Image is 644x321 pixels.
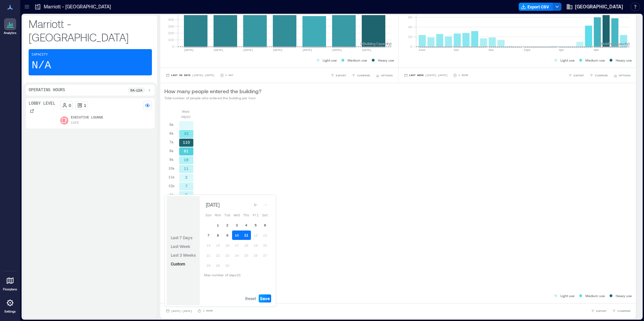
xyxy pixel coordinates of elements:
[168,31,174,35] tspan: 200
[4,31,17,35] p: Analytics
[71,115,103,120] p: Executive Lounge
[204,201,221,209] div: [DATE]
[168,183,174,188] p: 12p
[402,72,449,79] button: Last Week |[DATE]-[DATE]
[168,17,174,22] tspan: 400
[410,44,412,48] tspan: 0
[3,287,17,291] p: Floorplans
[524,48,530,51] text: 12pm
[204,230,213,240] button: 7
[241,210,251,220] th: Thursday
[205,214,212,217] span: Sun
[172,44,174,48] tspan: 0
[232,241,241,250] button: 17
[241,251,251,260] button: 25
[454,48,459,51] text: 4am
[168,174,174,180] p: 11a
[169,242,192,250] button: Last Week
[169,122,173,127] p: 5a
[184,149,189,153] text: 61
[184,157,189,162] text: 16
[204,210,213,220] th: Sunday
[168,24,174,28] tspan: 300
[585,293,605,298] p: Medium use
[169,192,173,197] p: 1p
[260,200,270,210] button: Go to next month
[234,214,240,217] span: Wed
[185,175,188,179] text: 2
[223,230,232,240] button: 9
[408,25,412,29] tspan: 40
[183,140,190,144] text: 110
[215,214,221,217] span: Mon
[589,308,608,314] button: EXPORT
[168,166,174,171] p: 10a
[29,17,152,44] p: Marriott - [GEOGRAPHIC_DATA]
[612,72,632,79] button: OPTIONS
[169,234,194,242] button: Last 7 Days
[244,294,257,302] button: Reset
[596,309,607,313] span: EXPORT
[130,87,142,93] p: 5a - 12a
[232,220,241,230] button: 3
[69,103,71,108] p: 0
[4,310,16,314] p: Settings
[350,72,372,79] button: COMPARE
[408,35,412,39] tspan: 20
[329,72,348,79] button: EXPORT
[559,48,564,51] text: 4pm
[232,251,241,260] button: 24
[458,73,468,77] p: 1 Hour
[169,260,187,268] button: Custom
[225,73,233,77] p: 1 Day
[2,295,18,316] a: Settings
[616,293,632,298] p: Heavy use
[260,210,270,220] th: Saturday
[223,261,232,270] button: 30
[213,241,223,250] button: 15
[184,48,194,51] text: [DATE]
[223,210,232,220] th: Tuesday
[619,73,631,77] span: OPTIONS
[243,214,249,217] span: Thu
[560,293,575,298] p: Light use
[169,131,173,136] p: 6a
[185,184,188,188] text: 7
[171,261,185,266] span: Custom
[203,309,213,313] p: 1 Hour
[84,103,86,108] p: 1
[164,72,216,79] button: Last 90 Days |[DATE]-[DATE]
[223,220,232,230] button: 2
[336,73,346,77] span: EXPORT
[243,48,253,51] text: [DATE]
[213,210,223,220] th: Monday
[241,241,251,250] button: 18
[260,220,270,230] button: 6
[204,261,213,270] button: 28
[169,139,173,145] p: 7a
[489,48,494,51] text: 8am
[260,251,270,260] button: 27
[357,73,370,77] span: COMPARE
[168,38,174,42] tspan: 100
[164,87,261,95] p: How many people entered the building?
[588,72,609,79] button: COMPARE
[251,241,260,250] button: 19
[214,48,223,51] text: [DATE]
[575,3,623,10] span: [GEOGRAPHIC_DATA]
[251,200,260,210] button: Go to previous month
[171,235,192,240] span: Last 7 Days
[594,48,599,51] text: 8pm
[71,120,79,126] p: Cafe
[32,52,48,58] p: Capacity
[29,101,55,106] p: Lobby Level
[567,72,585,79] button: EXPORT
[171,253,196,257] span: Last 3 Weeks
[611,308,632,314] button: COMPARE
[223,251,232,260] button: 23
[182,109,189,114] p: Wed
[378,58,394,63] p: Heavy use
[169,251,197,259] button: Last 3 Weeks
[273,48,283,51] text: [DATE]
[302,48,312,51] text: [DATE]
